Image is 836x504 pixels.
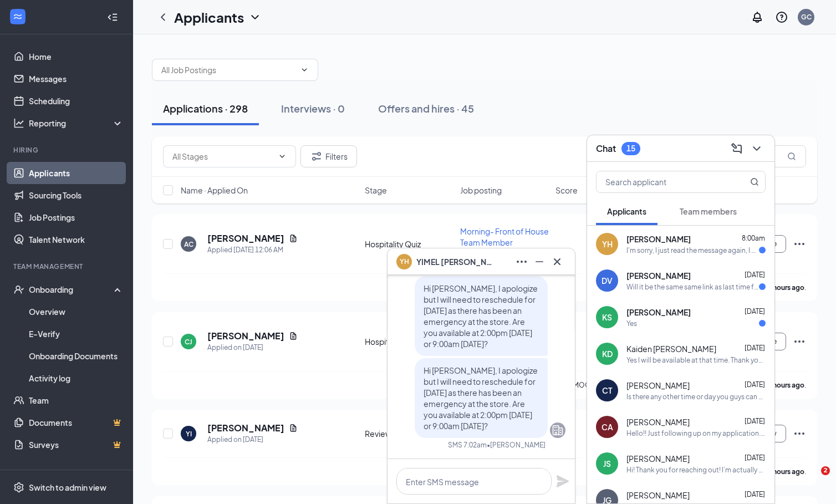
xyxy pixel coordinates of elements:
svg: ComposeMessage [730,142,743,155]
span: [DATE] [745,380,765,389]
div: Interviews · 0 [281,101,345,115]
span: Hi [PERSON_NAME], I apologize but I will need to reschedule for [DATE] as there has been an emerg... [424,365,538,431]
a: Activity log [29,367,124,389]
div: YH [602,238,613,250]
div: KS [602,312,612,323]
div: Reporting [29,118,124,129]
b: 10 hours ago [764,283,804,292]
a: Messages [29,68,124,90]
a: Scheduling [29,90,124,112]
svg: MagnifyingGlass [750,177,759,186]
div: Switch to admin view [29,482,106,493]
div: Hi! Thank you for reaching out! I’m actually still working with [DEMOGRAPHIC_DATA]-fil-A [GEOGRAP... [626,465,766,475]
div: CT [602,385,612,396]
div: KD [602,348,613,359]
a: ChevronLeft [156,11,170,24]
span: [PERSON_NAME] [626,307,691,318]
div: Will it be the same same link as last time for the zoom meeting? [626,282,759,292]
div: Is there any other time or day you guys can do ? [626,392,766,401]
div: Review Stage [365,428,453,439]
input: All Stages [172,150,273,162]
span: [PERSON_NAME] [626,270,691,281]
span: Stage [365,185,387,196]
button: Minimize [531,253,548,271]
svg: Ellipses [793,237,806,251]
div: DV [601,275,613,286]
button: Cross [548,253,566,271]
svg: UserCheck [13,284,24,295]
svg: ChevronDown [750,142,763,155]
iframe: Intercom live chat [798,466,825,493]
div: Applied [DATE] 12:06 AM [207,245,298,256]
a: Job Postings [29,206,124,228]
svg: Document [289,332,298,340]
button: ChevronDown [748,140,766,157]
div: SMS 7:02am [448,440,487,450]
span: Team members [680,206,737,216]
b: 10 hours ago [764,381,804,389]
span: [PERSON_NAME] [626,416,690,427]
span: [PERSON_NAME] [626,490,690,501]
svg: Cross [550,255,564,268]
div: Applied on [DATE] [207,342,298,353]
svg: Notifications [751,11,764,24]
div: Yes [626,319,637,328]
span: 8:00am [742,234,765,242]
div: Hiring [13,145,121,155]
div: Hospitality Quiz [365,238,453,250]
h3: Chat [596,142,616,155]
div: Hospitality Quiz [365,336,453,347]
div: Applied on [DATE] [207,434,298,445]
svg: Filter [310,150,323,163]
svg: QuestionInfo [775,11,788,24]
svg: MagnifyingGlass [787,152,796,161]
span: [PERSON_NAME] [626,380,690,391]
a: Home [29,45,124,68]
span: Morning- Front of House Team Member [460,226,549,247]
svg: Ellipses [793,335,806,348]
div: JS [603,458,611,469]
svg: Ellipses [793,427,806,440]
div: CA [601,421,613,432]
span: [PERSON_NAME] [626,233,691,245]
span: Score [555,185,578,196]
svg: ChevronDown [248,11,262,24]
svg: Minimize [533,255,546,268]
svg: ChevronDown [300,65,309,74]
button: Filter Filters [300,145,357,167]
a: SurveysCrown [29,434,124,456]
svg: Plane [556,475,569,488]
a: E-Verify [29,323,124,345]
div: Yes I will be available at that time. Thank you so much ! [626,355,766,365]
a: DocumentsCrown [29,411,124,434]
a: Team [29,389,124,411]
span: [DATE] [745,490,765,498]
span: [DATE] [745,271,765,279]
button: Ellipses [513,253,531,271]
input: All Job Postings [161,64,295,76]
input: Search applicant [597,171,728,192]
div: Applications · 298 [163,101,248,115]
a: Onboarding Documents [29,345,124,367]
div: YI [186,429,192,439]
span: [DATE] [745,307,765,315]
div: 15 [626,144,635,153]
svg: Collapse [107,12,118,23]
svg: Company [551,424,564,437]
svg: WorkstreamLogo [12,11,23,22]
span: • [PERSON_NAME] [487,440,546,450]
div: I'm sorry, I just read the message again, I am available 2pm [DATE]. [626,246,759,255]
h5: [PERSON_NAME] [207,422,284,434]
b: 12 hours ago [764,467,804,476]
span: Hi [PERSON_NAME], I apologize but I will need to reschedule for [DATE] as there has been an emerg... [424,283,538,349]
span: Applicants [607,206,646,216]
div: CJ [185,337,192,347]
div: Offers and hires · 45 [378,101,474,115]
div: Hello!! Just following up on my application. Thank you so much! [626,429,766,438]
svg: Settings [13,482,24,493]
h1: Applicants [174,8,244,27]
span: YIMEL [PERSON_NAME] [416,256,494,268]
a: Applicants [29,162,124,184]
span: Job posting [460,185,502,196]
